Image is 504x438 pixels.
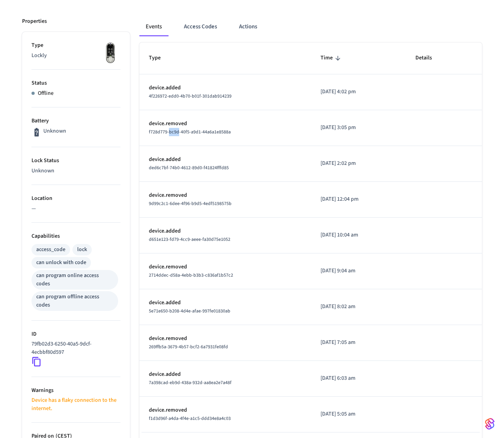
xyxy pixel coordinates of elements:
p: [DATE] 9:04 am [321,267,397,275]
p: Lock Status [31,157,120,165]
p: device.added [149,299,302,307]
p: [DATE] 6:03 am [321,374,397,383]
div: access_code [36,246,65,254]
span: d651e123-fd79-4cc9-aeee-fa30d75e1052 [149,236,230,243]
div: lock [77,246,87,254]
div: ant example [139,17,482,36]
span: ded6c7bf-74b0-4612-89d0-f41824fffd85 [149,164,229,171]
span: Type [149,52,171,64]
p: Properties [22,17,47,26]
p: Warnings [31,386,120,395]
p: device.added [149,370,302,379]
span: Details [415,52,442,64]
p: device.removed [149,191,302,200]
p: [DATE] 12:04 pm [321,195,397,203]
p: Unknown [31,167,120,175]
p: Unknown [43,127,66,135]
p: device.removed [149,263,302,271]
p: [DATE] 4:02 pm [321,88,397,96]
p: [DATE] 5:05 am [321,410,397,418]
span: f1d3d96f-a4da-4f4e-a1c5-ddd34e8a4c03 [149,415,231,422]
p: Capabilities [31,232,120,240]
p: [DATE] 7:05 am [321,338,397,347]
img: SeamLogoGradient.69752ec5.svg [485,418,495,430]
img: Lockly Vision Lock, Front [101,41,120,65]
table: sticky table [139,43,482,432]
p: Location [31,194,120,203]
p: device.removed [149,120,302,128]
p: Status [31,79,120,87]
p: Device has a flaky connection to the internet. [31,396,120,413]
p: 79fb02d3-6250-40a5-9dcf-4ecbbf80d597 [31,340,117,357]
p: device.added [149,84,302,92]
p: [DATE] 10:04 am [321,231,397,239]
div: can unlock with code [36,259,86,267]
p: Offline [38,89,54,98]
p: [DATE] 3:05 pm [321,124,397,132]
p: device.removed [149,335,302,343]
button: Actions [233,17,263,36]
p: ID [31,330,120,338]
p: device.added [149,155,302,164]
p: [DATE] 8:02 am [321,303,397,311]
span: 2714ddec-d58a-4ebb-b3b3-c836af1b57c2 [149,272,233,279]
span: 4f226972-edd0-4b70-b01f-301dab914239 [149,93,232,100]
span: 7a398cad-eb9d-438a-932d-aa8ea2e7a48f [149,379,232,386]
span: f728d779-bc9d-40f5-a9d1-44a6a1e8588a [149,129,231,135]
p: [DATE] 2:02 pm [321,159,397,168]
span: 5e71e650-b208-4d4e-afae-997fe01830ab [149,308,230,314]
button: Events [139,17,168,36]
p: Type [31,41,120,50]
span: 269ffb5a-3679-4b57-bcf2-6a7931fe08fd [149,344,228,350]
span: Time [321,52,343,64]
p: device.added [149,227,302,235]
p: Lockly [31,52,120,60]
button: Access Codes [178,17,223,36]
div: can program offline access codes [36,293,113,309]
p: — [31,205,120,213]
div: can program online access codes [36,272,113,288]
span: 9d99c2c1-6dee-4f96-b9d5-4edf5198575b [149,200,232,207]
p: Battery [31,117,120,125]
p: device.removed [149,406,302,414]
